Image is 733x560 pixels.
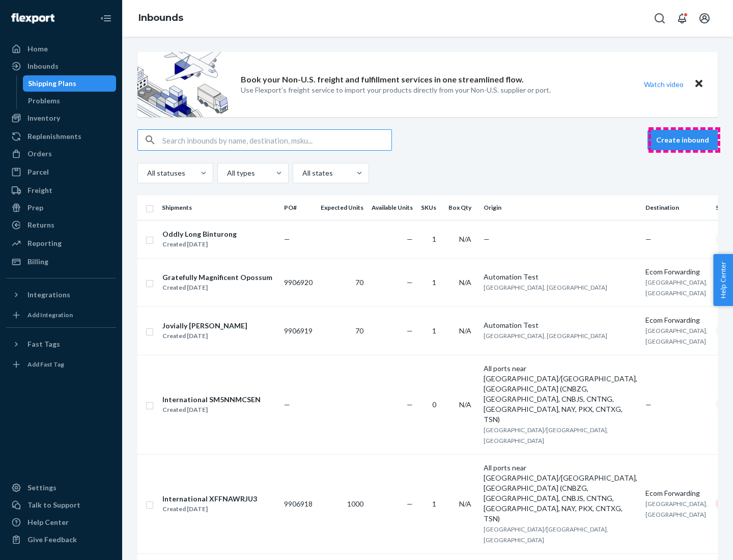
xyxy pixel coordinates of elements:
div: Freight [27,185,52,195]
span: 1000 [347,499,363,508]
a: Replenishments [6,128,116,145]
button: Open notifications [672,8,692,29]
div: Created [DATE] [162,239,237,249]
th: Expected Units [317,195,368,220]
input: Search inbounds by name, destination, msku... [162,130,391,150]
div: Created [DATE] [162,504,257,514]
button: Give Feedback [6,531,116,548]
span: 1 [432,326,436,335]
div: Gratefully Magnificent Opossum [162,272,272,283]
th: Origin [480,195,641,220]
div: Add Fast Tag [27,360,64,369]
div: Prep [27,203,43,213]
div: International XFFNAWRJU3 [162,494,257,504]
div: Reporting [27,238,62,248]
a: Orders [6,146,116,162]
div: Add Integration [27,311,73,319]
span: 70 [355,278,363,287]
div: Created [DATE] [162,283,272,293]
div: Help Center [27,517,69,527]
span: [GEOGRAPHIC_DATA]/[GEOGRAPHIC_DATA], [GEOGRAPHIC_DATA] [484,426,608,444]
p: Book your Non-U.S. freight and fulfillment services in one streamlined flow. [241,74,524,86]
span: — [407,235,413,243]
div: Give Feedback [27,535,77,545]
div: Created [DATE] [162,405,261,415]
a: Add Integration [6,307,116,323]
a: Inventory [6,110,116,126]
a: Shipping Plans [23,75,117,92]
div: Automation Test [484,272,637,282]
button: Help Center [713,254,733,306]
th: SKUs [417,195,444,220]
a: Problems [23,93,117,109]
td: 9906920 [280,258,317,306]
td: 9906918 [280,454,317,553]
div: All ports near [GEOGRAPHIC_DATA]/[GEOGRAPHIC_DATA], [GEOGRAPHIC_DATA] (CNBZG, [GEOGRAPHIC_DATA], ... [484,463,637,524]
div: Replenishments [27,131,81,142]
button: Close Navigation [96,8,116,29]
span: — [284,400,290,409]
a: Parcel [6,164,116,180]
span: — [484,235,490,243]
img: Flexport logo [11,13,54,23]
span: 0 [432,400,436,409]
a: Settings [6,480,116,496]
span: [GEOGRAPHIC_DATA], [GEOGRAPHIC_DATA] [645,500,708,518]
a: Billing [6,254,116,270]
span: N/A [459,235,471,243]
div: Ecom Forwarding [645,488,708,498]
span: 1 [432,235,436,243]
div: Talk to Support [27,500,80,510]
div: Automation Test [484,320,637,330]
div: Created [DATE] [162,331,247,341]
button: Open account menu [694,8,715,29]
button: Watch video [637,77,690,92]
span: N/A [459,400,471,409]
span: [GEOGRAPHIC_DATA], [GEOGRAPHIC_DATA] [484,332,607,340]
button: Open Search Box [650,8,670,29]
ol: breadcrumbs [130,4,191,33]
div: Settings [27,483,57,493]
a: Prep [6,200,116,216]
div: Problems [28,96,60,106]
span: N/A [459,499,471,508]
button: Fast Tags [6,336,116,352]
div: International SM5NNMCSEN [162,395,261,405]
div: Shipping Plans [28,78,76,89]
div: Billing [27,257,48,267]
a: Home [6,41,116,57]
span: — [284,235,290,243]
td: 9906919 [280,306,317,355]
span: — [407,400,413,409]
a: Add Fast Tag [6,356,116,373]
span: — [645,400,652,409]
a: Help Center [6,514,116,530]
th: Destination [641,195,712,220]
th: PO# [280,195,317,220]
span: [GEOGRAPHIC_DATA], [GEOGRAPHIC_DATA] [645,327,708,345]
span: — [407,278,413,287]
button: Create inbound [647,130,718,150]
a: Inbounds [138,12,183,23]
span: — [645,235,652,243]
span: N/A [459,278,471,287]
th: Box Qty [444,195,480,220]
div: Oddly Long Binturong [162,229,237,239]
div: Ecom Forwarding [645,315,708,325]
button: Close [692,77,706,92]
a: Reporting [6,235,116,251]
a: Returns [6,217,116,233]
input: All statuses [146,168,147,178]
div: All ports near [GEOGRAPHIC_DATA]/[GEOGRAPHIC_DATA], [GEOGRAPHIC_DATA] (CNBZG, [GEOGRAPHIC_DATA], ... [484,363,637,425]
span: 1 [432,499,436,508]
span: [GEOGRAPHIC_DATA]/[GEOGRAPHIC_DATA], [GEOGRAPHIC_DATA] [484,525,608,544]
div: Jovially [PERSON_NAME] [162,321,247,331]
span: 70 [355,326,363,335]
span: 1 [432,278,436,287]
div: Orders [27,149,52,159]
div: Inventory [27,113,60,123]
th: Shipments [158,195,280,220]
span: — [407,499,413,508]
